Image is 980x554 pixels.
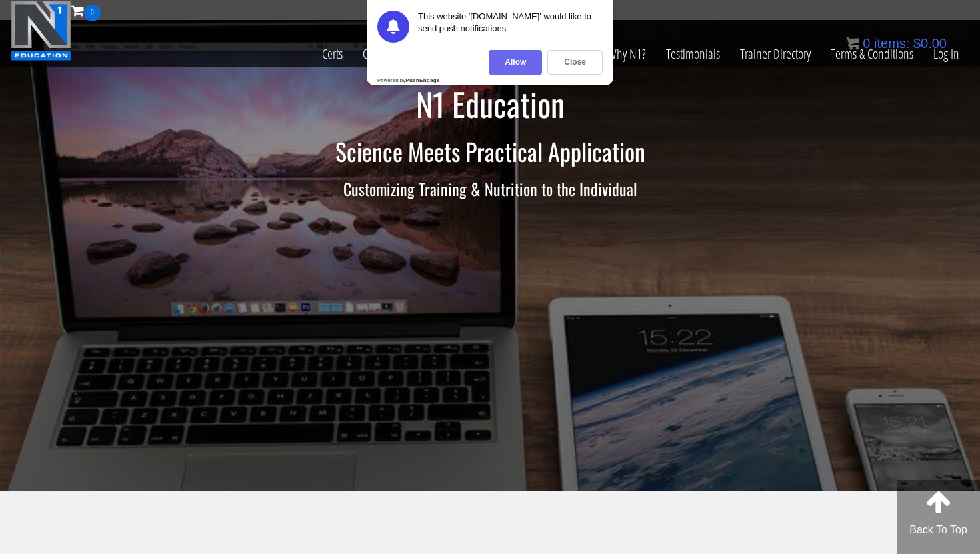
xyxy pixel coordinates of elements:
span: items: [874,36,909,51]
bdi: 0.00 [913,36,947,51]
a: Certs [312,21,353,87]
div: Close [547,50,603,75]
a: 0 items: $0.00 [846,36,947,51]
a: Terms & Conditions [821,21,923,87]
img: n1-education [11,1,71,61]
div: This website '[DOMAIN_NAME]' would like to send push notifications [418,11,603,43]
a: 0 [71,1,101,19]
div: Powered by [377,77,440,83]
a: Log In [923,21,969,87]
a: Course List [353,21,419,87]
a: Trainer Directory [730,21,821,87]
span: $ [913,36,921,51]
h2: Science Meets Practical Application [100,138,880,165]
div: Allow [489,50,542,75]
h3: Customizing Training & Nutrition to the Individual [100,180,880,197]
a: Testimonials [656,21,730,87]
span: 0 [863,36,870,51]
h1: N1 Education [100,87,880,122]
a: Why N1? [597,21,656,87]
span: 0 [84,5,101,21]
strong: PushEngage [405,77,439,83]
img: icon11.png [846,37,859,50]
